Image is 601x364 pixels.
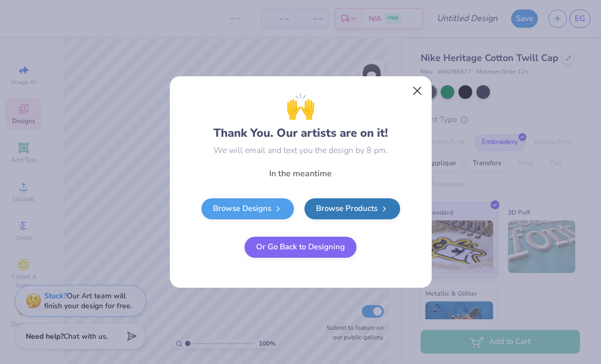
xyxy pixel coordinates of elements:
span: 🙌 [286,88,315,125]
div: We will email and text you the design by 8 pm. [213,144,388,157]
button: Close [407,81,427,101]
a: Browse Products [304,198,400,219]
span: In the meantime [269,168,332,179]
div: Thank You. Our artists are on it! [213,88,388,142]
a: Browse Designs [201,198,294,219]
button: Or Go Back to Designing [245,237,356,258]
